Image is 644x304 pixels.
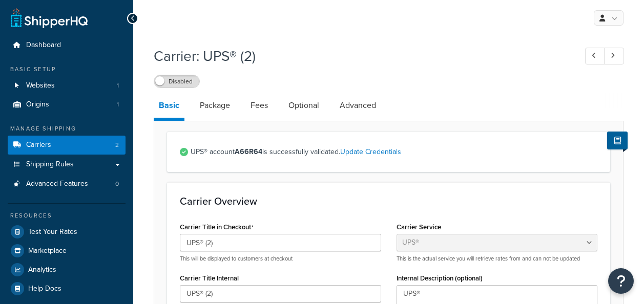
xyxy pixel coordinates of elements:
[8,65,126,74] div: Basic Setup
[180,255,381,263] p: This will be displayed to customers at checkout
[340,146,401,157] a: Update Credentials
[28,285,61,293] span: Help Docs
[8,124,126,133] div: Manage Shipping
[180,196,597,207] h3: Carrier Overview
[154,75,199,88] label: Disabled
[8,223,126,241] a: Test Your Rates
[397,223,441,231] label: Carrier Service
[26,180,88,188] span: Advanced Features
[26,141,51,149] span: Carriers
[26,81,55,90] span: Websites
[8,76,126,95] li: Websites
[26,41,61,50] span: Dashboard
[28,266,56,274] span: Analytics
[8,175,126,193] a: Advanced Features0
[26,100,49,109] span: Origins
[8,136,126,155] li: Carriers
[8,136,126,155] a: Carriers2
[604,48,624,64] a: Next Record
[26,160,74,169] span: Shipping Rules
[115,180,119,188] span: 0
[8,242,126,260] a: Marketplace
[28,228,77,236] span: Test Your Rates
[608,268,634,294] button: Open Resource Center
[8,279,126,298] a: Help Docs
[180,274,239,282] label: Carrier Title Internal
[154,93,184,121] a: Basic
[585,48,605,64] a: Previous Record
[397,274,483,282] label: Internal Description (optional)
[191,145,597,159] span: UPS® account is successfully validated.
[8,155,126,174] a: Shipping Rules
[8,260,126,279] a: Analytics
[607,132,628,149] button: Show Help Docs
[8,175,126,193] li: Advanced Features
[28,247,67,255] span: Marketplace
[245,93,273,118] a: Fees
[8,211,126,220] div: Resources
[195,93,235,118] a: Package
[235,146,262,157] strong: A66R64
[154,46,566,66] h1: Carrier: UPS® (2)
[117,81,119,90] span: 1
[8,36,126,55] a: Dashboard
[335,93,381,118] a: Advanced
[397,255,598,263] p: This is the actual service you will retrieve rates from and can not be updated
[115,141,119,149] span: 2
[8,76,126,95] a: Websites1
[8,95,126,114] a: Origins1
[283,93,324,118] a: Optional
[8,95,126,114] li: Origins
[180,223,254,231] label: Carrier Title in Checkout
[117,100,119,109] span: 1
